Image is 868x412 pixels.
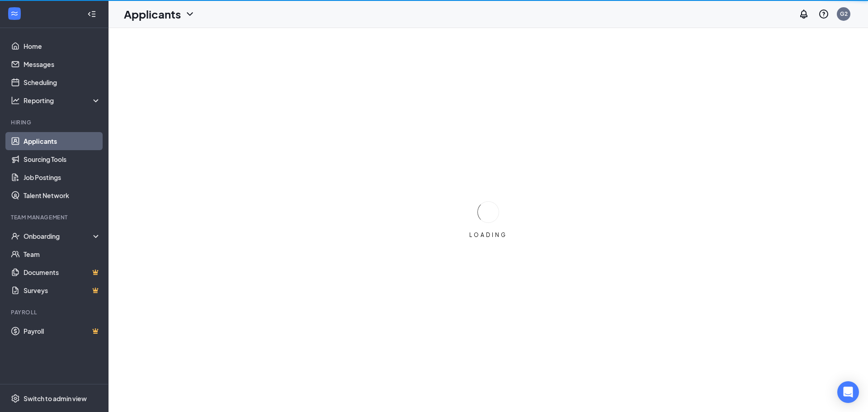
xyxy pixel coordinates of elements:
[11,308,99,316] div: Payroll
[818,9,829,19] svg: QuestionInfo
[24,186,101,204] a: Talent Network
[11,213,99,221] div: Team Management
[24,394,87,403] div: Switch to admin view
[24,150,101,168] a: Sourcing Tools
[11,232,20,241] svg: UserCheck
[10,9,19,18] svg: WorkstreamLogo
[24,281,101,299] a: SurveysCrown
[24,245,101,263] a: Team
[87,9,96,19] svg: Collapse
[24,263,101,281] a: DocumentsCrown
[24,232,93,241] div: Onboarding
[184,9,195,19] svg: ChevronDown
[840,10,848,18] div: G2
[11,394,20,403] svg: Settings
[837,381,859,403] div: Open Intercom Messenger
[11,96,20,105] svg: Analysis
[24,132,101,150] a: Applicants
[24,55,101,73] a: Messages
[466,231,511,239] div: LOADING
[124,6,181,22] h1: Applicants
[24,73,101,91] a: Scheduling
[24,96,101,105] div: Reporting
[798,9,809,19] svg: Notifications
[24,37,101,55] a: Home
[24,322,101,340] a: PayrollCrown
[24,168,101,186] a: Job Postings
[11,118,99,126] div: Hiring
